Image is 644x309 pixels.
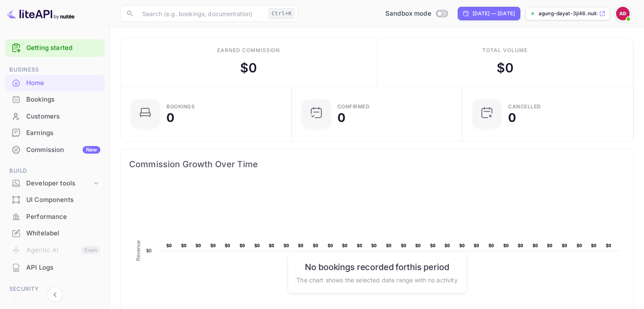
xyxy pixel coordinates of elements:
a: Home [5,75,105,91]
div: UI Components [26,195,100,205]
text: $0 [577,243,582,248]
div: Bookings [166,104,195,109]
text: $0 [298,243,304,248]
div: UI Components [5,192,105,208]
text: $0 [240,243,245,248]
a: Bookings [5,91,105,107]
text: $0 [313,243,318,248]
text: $0 [225,243,230,248]
div: CANCELLED [508,104,541,109]
text: $0 [328,243,333,248]
div: Switch to Production mode [382,9,451,19]
span: Business [5,65,105,74]
span: Sandbox mode [385,9,431,19]
div: Earnings [5,125,105,141]
a: Performance [5,209,105,224]
div: Getting started [5,39,105,57]
div: Developer tools [26,179,92,188]
div: New [83,146,100,154]
div: API Logs [5,259,105,276]
div: Performance [5,209,105,225]
text: $0 [591,243,597,248]
text: $0 [371,243,377,248]
div: 0 [337,112,345,124]
span: Build [5,166,105,176]
div: Ctrl+K [268,8,295,19]
text: $0 [533,243,538,248]
div: Customers [5,108,105,125]
div: 0 [166,112,174,124]
div: Home [5,75,105,91]
text: $0 [269,243,274,248]
a: Earnings [5,125,105,141]
div: Performance [26,212,100,222]
text: $0 [196,243,201,248]
text: $0 [342,243,348,248]
div: CommissionNew [5,142,105,158]
text: $0 [518,243,523,248]
text: $0 [146,248,152,253]
text: $0 [210,243,216,248]
text: $0 [459,243,465,248]
div: API Logs [26,263,100,273]
div: Team management [26,297,100,307]
div: Whitelabel [5,225,105,242]
div: Whitelabel [26,229,100,238]
text: $0 [166,243,172,248]
div: [DATE] — [DATE] [473,10,515,17]
a: Getting started [26,43,100,53]
div: Bookings [26,95,100,105]
div: Bookings [5,91,105,108]
text: $0 [430,243,436,248]
text: $0 [606,243,611,248]
text: $0 [386,243,392,248]
div: $ 0 [497,58,514,77]
input: Search (e.g. bookings, documentation) [137,5,265,22]
text: $0 [547,243,553,248]
div: Home [26,78,100,88]
div: Total volume [482,47,528,54]
text: $0 [445,243,450,248]
span: Security [5,284,105,294]
div: $ 0 [240,58,257,77]
div: Commission [26,145,100,155]
div: Earnings [26,128,100,138]
text: $0 [503,243,509,248]
text: $0 [474,243,479,248]
p: agung-dayat-3ji46.nuit... [539,10,597,17]
div: Developer tools [5,176,105,191]
a: Customers [5,108,105,124]
div: Customers [26,112,100,121]
img: agung dayat [616,7,630,20]
a: CommissionNew [5,142,105,157]
button: Collapse navigation [47,287,63,302]
a: Whitelabel [5,225,105,241]
text: $0 [489,243,494,248]
div: 0 [508,112,516,124]
text: Revenue [135,240,141,261]
text: $0 [181,243,187,248]
text: $0 [401,243,406,248]
div: Confirmed [337,104,370,109]
text: $0 [415,243,421,248]
h6: No bookings recorded for this period [296,262,457,272]
text: $0 [284,243,289,248]
a: API Logs [5,259,105,275]
text: $0 [562,243,567,248]
p: The chart shows the selected date range with no activity [296,275,457,284]
span: Commission Growth Over Time [129,157,625,171]
a: UI Components [5,192,105,207]
text: $0 [254,243,260,248]
img: LiteAPI logo [7,7,75,20]
div: Earned commission [217,47,280,54]
text: $0 [357,243,362,248]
